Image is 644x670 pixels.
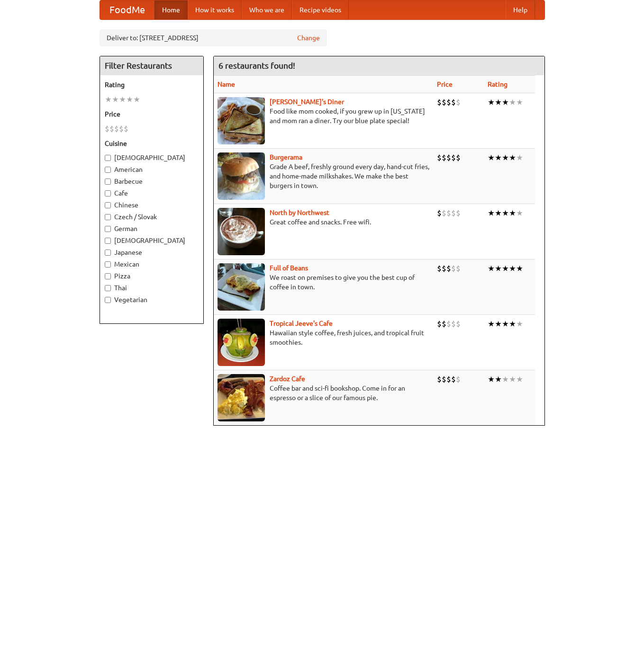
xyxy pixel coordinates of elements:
[442,319,446,329] li: $
[154,0,188,19] a: Home
[446,319,451,329] li: $
[488,152,495,163] li: ★
[105,250,111,256] input: Japanese
[509,374,516,384] li: ★
[509,97,516,107] li: ★
[105,179,111,185] input: Barbecue
[105,155,111,161] input: [DEMOGRAPHIC_DATA]
[488,80,508,88] a: Rating
[105,177,199,186] label: Barbecue
[442,97,446,107] li: $
[451,263,456,274] li: $
[446,208,451,218] li: $
[100,0,154,19] a: FoodMe
[105,295,199,304] label: Vegetarian
[456,97,461,107] li: $
[100,56,203,75] h4: Filter Restaurants
[119,94,126,105] li: ★
[502,97,509,107] li: ★
[218,80,235,88] a: Name
[495,374,502,384] li: ★
[451,152,456,163] li: $
[446,152,451,163] li: $
[516,152,523,163] li: ★
[105,236,199,245] label: [DEMOGRAPHIC_DATA]
[437,374,442,384] li: $
[488,208,495,218] li: ★
[516,319,523,329] li: ★
[495,263,502,274] li: ★
[516,374,523,384] li: ★
[456,319,461,329] li: $
[105,271,199,281] label: Pizza
[488,319,495,329] li: ★
[105,94,112,105] li: ★
[105,297,111,303] input: Vegetarian
[105,153,199,162] label: [DEMOGRAPHIC_DATA]
[456,374,461,384] li: $
[270,153,302,161] b: Burgerama
[218,107,429,125] p: Food like mom cooked, if you grew up in [US_STATE] and mom ran a diner. Try our blue plate special!
[105,226,111,232] input: German
[270,264,308,272] a: Full of Beans
[446,263,451,274] li: $
[105,124,109,134] li: $
[242,0,292,19] a: Who we are
[437,263,442,274] li: $
[105,214,111,220] input: Czech / Slovak
[105,285,111,291] input: Thai
[451,374,456,384] li: $
[502,374,509,384] li: ★
[456,152,461,163] li: $
[509,319,516,329] li: ★
[456,263,461,274] li: $
[105,139,199,148] h5: Cuisine
[509,263,516,274] li: ★
[442,208,446,218] li: $
[446,374,451,384] li: $
[495,97,502,107] li: ★
[218,273,429,292] p: We roast on premises to give you the best cup of coffee in town.
[126,94,133,105] li: ★
[456,208,461,218] li: $
[488,97,495,107] li: ★
[451,97,456,107] li: $
[105,238,111,244] input: [DEMOGRAPHIC_DATA]
[270,209,329,216] a: North by Northwest
[188,0,242,19] a: How it works
[218,61,295,70] ng-pluralize: 6 restaurants found!
[218,162,429,190] p: Grade A beef, freshly ground every day, hand-cut fries, and home-made milkshakes. We make the bes...
[105,202,111,208] input: Chinese
[105,190,111,197] input: Cafe
[218,208,265,255] img: north.jpg
[105,261,111,268] input: Mexican
[105,109,199,119] h5: Price
[509,152,516,163] li: ★
[105,188,199,198] label: Cafe
[218,152,265,200] img: burgerama.jpg
[495,152,502,163] li: ★
[105,200,199,210] label: Chinese
[297,33,320,43] a: Change
[105,273,111,279] input: Pizza
[437,152,442,163] li: $
[105,212,199,222] label: Czech / Slovak
[105,224,199,233] label: German
[270,375,305,383] a: Zardoz Cafe
[100,29,327,46] div: Deliver to: [STREET_ADDRESS]
[218,97,265,144] img: sallys.jpg
[105,259,199,269] label: Mexican
[442,374,446,384] li: $
[509,208,516,218] li: ★
[502,263,509,274] li: ★
[451,319,456,329] li: $
[495,319,502,329] li: ★
[218,217,429,227] p: Great coffee and snacks. Free wifi.
[488,374,495,384] li: ★
[437,80,453,88] a: Price
[270,320,333,327] a: Tropical Jeeve's Cafe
